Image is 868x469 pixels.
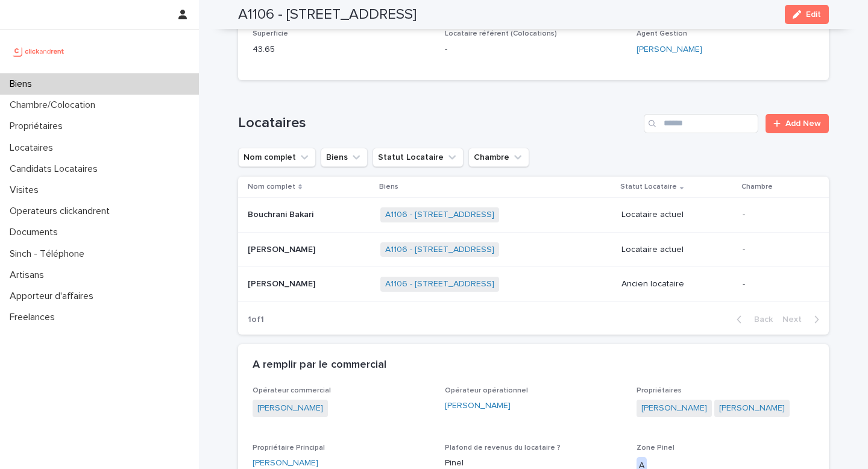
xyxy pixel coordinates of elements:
[637,387,682,394] span: Propriétaires
[248,242,318,255] p: [PERSON_NAME]
[778,314,829,325] button: Next
[621,279,733,289] p: Ancien locataire
[747,315,773,324] span: Back
[238,148,316,167] button: Nom complet
[238,197,829,232] tr: Bouchrani BakariBouchrani Bakari A1106 - [STREET_ADDRESS] Locataire actuel-
[238,232,829,267] tr: [PERSON_NAME][PERSON_NAME] A1106 - [STREET_ADDRESS] Locataire actuel-
[5,121,72,132] p: Propriétaires
[620,180,677,194] p: Statut Locataire
[253,30,288,37] span: Superficie
[253,359,386,372] h2: A remplir par le commercial
[10,39,68,63] img: UCB0brd3T0yccxBKYDjQ
[445,43,623,56] p: -
[785,5,829,24] button: Edit
[5,312,64,323] p: Freelances
[248,180,295,194] p: Nom complet
[253,43,430,56] p: 43.65
[641,402,707,415] a: [PERSON_NAME]
[385,279,494,289] a: A1106 - [STREET_ADDRESS]
[468,148,529,167] button: Chambre
[637,43,702,56] a: [PERSON_NAME]
[238,6,417,24] h2: A1106 - [STREET_ADDRESS]
[5,78,42,90] p: Biens
[373,148,464,167] button: Statut Locataire
[782,315,809,324] span: Next
[743,210,810,220] p: -
[253,387,331,394] span: Opérateur commercial
[248,207,316,220] p: Bouchrani Bakari
[238,305,274,335] p: 1 of 1
[385,245,494,255] a: A1106 - [STREET_ADDRESS]
[385,210,494,220] a: A1106 - [STREET_ADDRESS]
[719,402,785,415] a: [PERSON_NAME]
[5,99,105,111] p: Chambre/Colocation
[257,402,323,415] a: [PERSON_NAME]
[637,444,675,452] span: Zone Pinel
[785,119,821,128] span: Add New
[238,115,639,132] h1: Locataires
[445,30,557,37] span: Locataire référent (Colocations)
[5,248,94,260] p: Sinch - Téléphone
[445,387,528,394] span: Opérateur opérationnel
[321,148,368,167] button: Biens
[644,114,758,133] input: Search
[637,30,687,37] span: Agent Gestion
[379,180,398,194] p: Biens
[5,227,68,238] p: Documents
[253,444,325,452] span: Propriétaire Principal
[5,269,54,281] p: Artisans
[727,314,778,325] button: Back
[445,400,511,412] a: [PERSON_NAME]
[5,206,119,217] p: Operateurs clickandrent
[743,245,810,255] p: -
[621,210,733,220] p: Locataire actuel
[5,163,107,175] p: Candidats Locataires
[5,142,63,154] p: Locataires
[741,180,773,194] p: Chambre
[806,10,821,19] span: Edit
[5,291,103,302] p: Apporteur d'affaires
[238,267,829,302] tr: [PERSON_NAME][PERSON_NAME] A1106 - [STREET_ADDRESS] Ancien locataire-
[621,245,733,255] p: Locataire actuel
[248,277,318,289] p: [PERSON_NAME]
[766,114,829,133] a: Add New
[445,444,561,452] span: Plafond de revenus du locataire ?
[743,279,810,289] p: -
[5,184,48,196] p: Visites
